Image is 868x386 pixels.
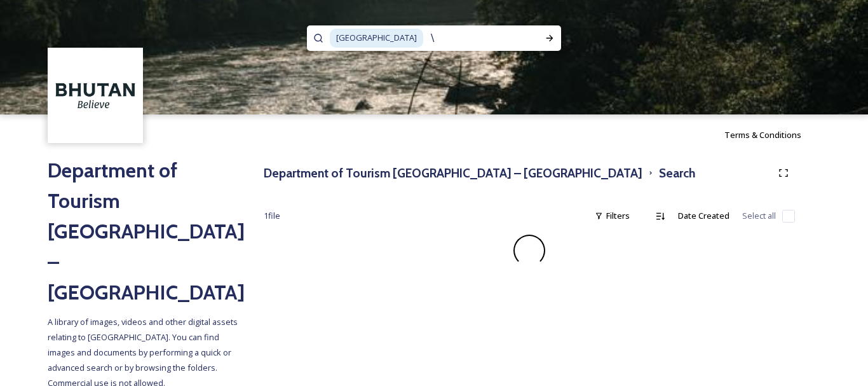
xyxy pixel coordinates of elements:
h2: Department of Tourism [GEOGRAPHIC_DATA] – [GEOGRAPHIC_DATA] [48,155,238,308]
div: Date Created [672,203,736,228]
span: [GEOGRAPHIC_DATA] [330,29,423,47]
img: BT_Logo_BB_Lockup_CMYK_High%2520Res.jpg [50,50,142,142]
div: Filters [588,203,636,228]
